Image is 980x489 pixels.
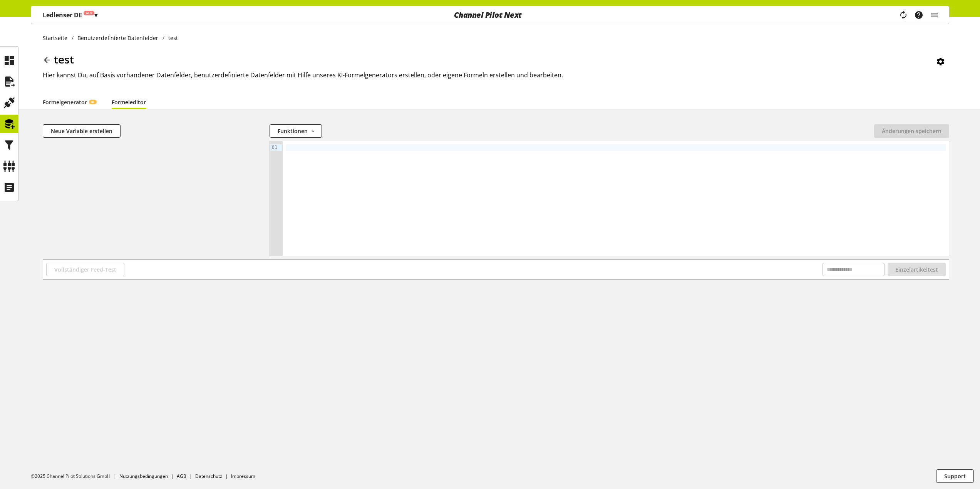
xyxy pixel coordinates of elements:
a: AGB [177,473,186,479]
a: Nutzungsbedingungen [119,473,168,479]
span: Änderungen speichern [882,127,941,135]
button: Neue Variable erstellen [43,124,121,138]
span: Support [944,472,966,480]
span: Funktionen [278,127,308,135]
span: Einzelartikeltest [895,265,938,274]
button: Änderungen speichern [874,124,949,138]
a: Impressum [231,473,255,479]
button: Einzelartikeltest [888,263,946,276]
nav: main navigation [31,6,949,24]
div: 01 [270,144,279,151]
span: Vollständiger Feed-Test [54,265,116,274]
a: Datenschutz [195,473,222,479]
li: ©2025 Channel Pilot Solutions GmbH [31,473,119,480]
span: Neue Variable erstellen [51,127,112,135]
h2: Hier kannst Du, auf Basis vorhandener Datenfelder, benutzerdefinierte Datenfelder mit Hilfe unser... [43,70,949,80]
button: Vollständiger Feed-Test [46,263,124,276]
button: Funktionen [270,124,322,138]
button: Support [936,469,974,483]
